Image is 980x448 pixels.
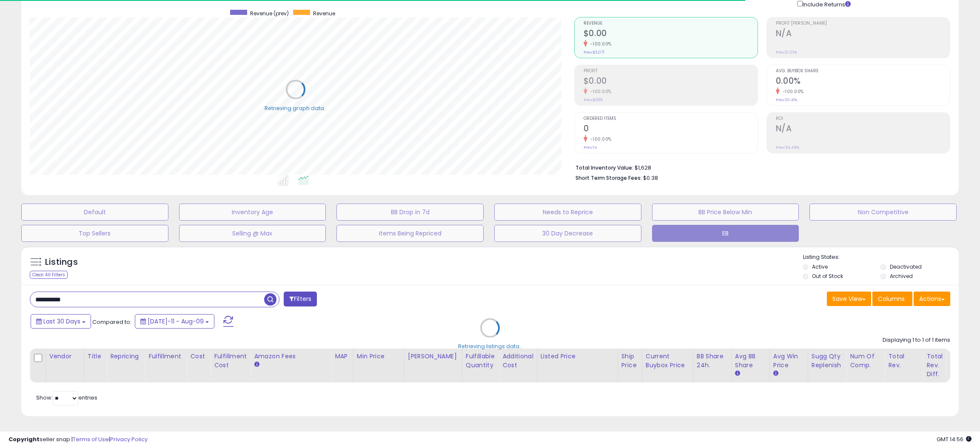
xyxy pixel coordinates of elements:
small: Prev: 14 [584,145,597,150]
li: $1,628 [575,162,944,172]
h2: 0 [584,124,758,135]
span: ROI [776,116,950,121]
small: Prev: 34.49% [776,145,799,150]
span: $0.38 [643,174,658,182]
a: Privacy Policy [110,435,148,443]
small: -100.00% [587,41,612,47]
h2: $0.00 [584,28,758,40]
button: EB [652,225,799,242]
button: BB Drop in 7d [336,204,484,221]
a: Terms of Use [73,435,109,443]
button: 30 Day Decrease [494,225,641,242]
h2: $0.00 [584,76,758,88]
div: seller snap | | [9,436,148,444]
button: Inventory Age [179,204,326,221]
span: 2025-09-9 14:56 GMT [937,435,971,443]
b: Total Inventory Value: [575,164,633,171]
button: Needs to Reprice [494,204,641,221]
button: BB Price Below Min [652,204,799,221]
h2: 0.00% [776,76,950,88]
button: Top Sellers [21,225,168,242]
span: Profit [584,69,758,74]
h2: N/A [776,124,950,135]
small: -100.00% [780,88,804,95]
small: Prev: $655 [584,97,603,102]
small: Prev: $3,071 [584,50,604,55]
button: Selling @ Max [179,225,326,242]
span: Avg. Buybox Share [776,69,950,74]
button: Items Being Repriced [336,225,484,242]
small: Prev: 20.41% [776,97,797,102]
strong: Copyright [9,435,40,443]
h2: N/A [776,28,950,40]
small: -100.00% [587,136,612,142]
span: Profit [PERSON_NAME] [776,21,950,26]
b: Short Term Storage Fees: [575,174,642,181]
button: Default [21,204,168,221]
div: Retrieving graph data.. [265,104,327,112]
span: Revenue [584,21,758,26]
span: Ordered Items [584,116,758,121]
small: -100.00% [587,88,612,95]
div: Retrieving listings data.. [458,343,522,350]
small: Prev: 21.33% [776,50,797,55]
button: Non Competitive [809,204,957,221]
